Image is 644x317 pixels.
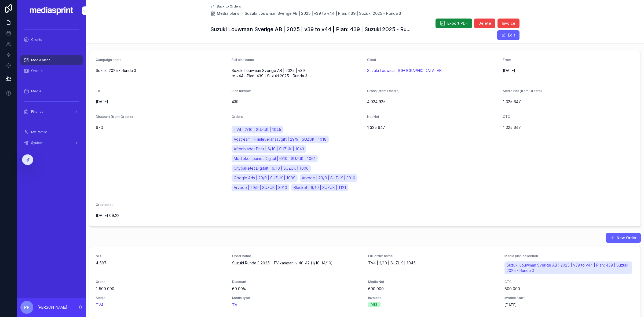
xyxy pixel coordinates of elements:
span: 1 325 647 [367,125,499,130]
a: Media [20,86,83,96]
a: Media plans [20,55,83,65]
span: 67% [96,125,227,130]
a: Blocket | 6/10 | SUZUK | 1121 [291,184,348,191]
span: From [503,58,511,62]
span: Delete [478,21,491,26]
span: Suzuki Louwman Sverige AB | 2025 | v39 to v44 | Plan: 439 | Suzuki 2025 - Runda 3 [232,68,363,79]
a: Suzuki Louwman Sverige AB | 2025 | v39 to v44 | Plan: 439 | Suzuki 2025 - Runda 3 [245,11,401,16]
span: Media plans [31,58,50,62]
h1: Suzuki Louwman Sverige AB | 2025 | v39 to v44 | Plan: 439 | Suzuki 2025 - Runda 3 [210,25,412,33]
iframe: Spotlight [1,26,10,35]
span: Suzuki 2025 - Runda 3 [96,68,227,73]
span: 60.00% [232,286,362,292]
span: [DATE] 09:22 [96,213,227,218]
span: Export PDF [447,21,468,26]
span: Arvode | 29/9 | SUZUK | 3010 [302,175,355,181]
a: TV4 | 2/10 | SUZUK | 1045 [232,126,283,133]
span: Google Ads | 29/9 | SUZUK | 1009 [234,175,295,181]
span: NO [96,254,226,258]
button: New Order [606,233,641,243]
span: Arvode | 29/9 | SUZUK | 3010 [234,185,287,190]
span: My Profile [31,130,47,134]
button: Export PDF [436,19,472,28]
span: Campaign name [96,58,121,62]
span: 600 000 [368,286,498,292]
a: NO4 587Order nameSuzuki Runda 3 2025 - TV kampanj v 40-42 (1/10-14/10)Full order nameTV4 | 2/10 |... [89,246,641,315]
span: 4 024 925 [367,99,499,104]
span: Mediekompaniet Digital | 6/10 | SUZUK | 1061 [234,156,316,161]
span: Suzuki Louwman Sverige AB | 2025 | v39 to v44 | Plan: 439 | Suzuki 2025 - Runda 3 [507,263,630,273]
span: Order name [232,254,362,258]
span: 1 325 647 [503,125,634,130]
button: Delete [474,19,495,28]
span: Gross (from Orders) [367,89,400,93]
a: Suzuki Louwman Sverige AB | 2025 | v39 to v44 | Plan: 439 | Suzuki 2025 - Runda 3 [504,261,632,274]
a: Citypaketet Digitalt | 6/10 | SUZUK | 1006 [232,165,311,172]
a: Finance [20,107,83,116]
span: Discount [232,280,362,284]
span: 1 325 647 [503,99,634,104]
span: CTC [503,115,510,119]
span: 439 [232,99,363,104]
span: Invoice [502,21,515,26]
span: Finance [31,110,43,114]
span: Media [96,296,226,300]
span: Invoiced [368,296,498,300]
p: [PERSON_NAME] [38,305,67,310]
span: Blocket | 6/10 | SUZUK | 1121 [294,185,346,190]
span: Invoice Start [504,296,634,300]
span: Media type [232,296,362,300]
a: System [20,138,83,148]
span: Gross [96,280,226,284]
a: Google Ads | 29/9 | SUZUK | 1009 [232,174,298,182]
a: Orders [20,66,83,76]
span: Adstream - Filmleveransavgift | 29/9 | SUZUK | 1018 [234,137,327,142]
span: Orders [232,115,243,119]
span: Discount (from Orders) [96,115,133,119]
span: Full order name [368,254,498,258]
span: [DATE] [503,68,634,73]
span: Plan number [232,89,251,93]
span: Client [367,58,376,62]
span: System [31,141,43,145]
span: 4 587 [96,260,226,266]
span: Back to Orders [217,4,241,9]
span: PP [24,304,30,311]
span: Media plan collection [504,254,634,258]
a: Clients [20,35,83,45]
img: App logo [30,6,74,15]
button: Edit [497,30,519,40]
span: Media Net [368,280,498,284]
span: TV4 | 2/10 | SUZUK | 1045 [368,260,498,266]
a: My Profile [20,127,83,137]
a: Arvode | 29/9 | SUZUK | 3010 [300,174,357,182]
span: CTC [504,280,634,284]
span: Media plans [217,11,239,16]
span: Media Net (from Orders) [503,89,542,93]
span: Suzuki Runda 3 2025 - TV kampanj v 40-42 (1/10-14/10) [232,260,362,266]
span: Net Net [367,115,379,119]
a: Aftonbladet Print | 6/10 | SUZUK | 1043 [232,145,306,153]
span: Citypaketet Digitalt | 6/10 | SUZUK | 1006 [234,166,309,171]
span: Clients [31,38,42,42]
div: YES [371,302,377,307]
span: TV4 | 2/10 | SUZUK | 1045 [234,127,281,132]
div: scrollable content [17,21,86,155]
span: To [96,89,100,93]
a: TV4 [96,302,103,308]
a: Media plans [210,11,239,16]
span: Full plan name [232,58,254,62]
span: [DATE] [96,99,227,104]
a: Mediekompaniet Digital | 6/10 | SUZUK | 1061 [232,155,318,162]
a: Suzuki Louwman [GEOGRAPHIC_DATA] AB [367,68,442,73]
a: Adstream - Filmleveransavgift | 29/9 | SUZUK | 1018 [232,136,329,143]
a: Back to Orders [210,4,241,9]
span: Created at [96,203,113,207]
a: Arvode | 29/9 | SUZUK | 3010 [232,184,289,191]
span: TV [232,302,237,308]
span: 1 500 000 [96,286,226,292]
